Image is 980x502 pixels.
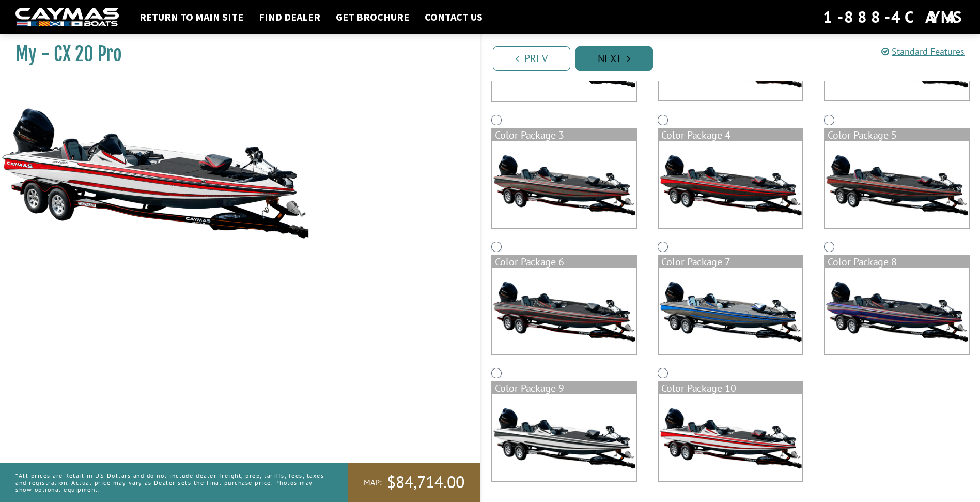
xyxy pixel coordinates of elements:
a: MAP:$84,714.00 [348,463,480,502]
div: Color Package 4 [659,129,802,141]
div: Color Package 8 [825,256,969,268]
div: Color Package 9 [492,382,636,394]
a: Return to main site [134,10,248,24]
div: Color Package 3 [492,129,636,141]
img: color_package_327.png [492,268,636,355]
div: Color Package 5 [825,129,969,141]
img: color_package_326.png [825,141,969,228]
a: Contact Us [419,10,488,24]
span: MAP: [364,477,382,488]
div: 1-888-4CAYMAS [823,6,965,28]
a: Standard Features [881,46,965,57]
h1: My - CX 20 Pro [15,42,454,66]
span: $84,714.00 [387,471,464,493]
img: white-logo-c9c8dbefe5ff5ceceb0f0178aa75bf4bb51f6bca0971e226c86eb53dfe498488.png [15,8,119,27]
img: color_package_324.png [492,141,636,228]
div: Color Package 10 [659,382,802,394]
a: Next [575,46,653,71]
img: color_package_329.png [825,268,969,355]
p: *All prices are Retail in US Dollars and do not include dealer freight, prep, tariffs, fees, taxe... [15,467,325,498]
div: Color Package 6 [492,256,636,268]
a: Find Dealer [254,10,325,24]
a: Get Brochure [331,10,414,24]
div: Color Package 7 [659,256,802,268]
img: color_package_325.png [659,141,802,228]
a: Prev [493,46,570,71]
img: color_package_328.png [659,268,802,355]
img: color_package_330.png [492,394,636,481]
img: color_package_331.png [659,394,802,481]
